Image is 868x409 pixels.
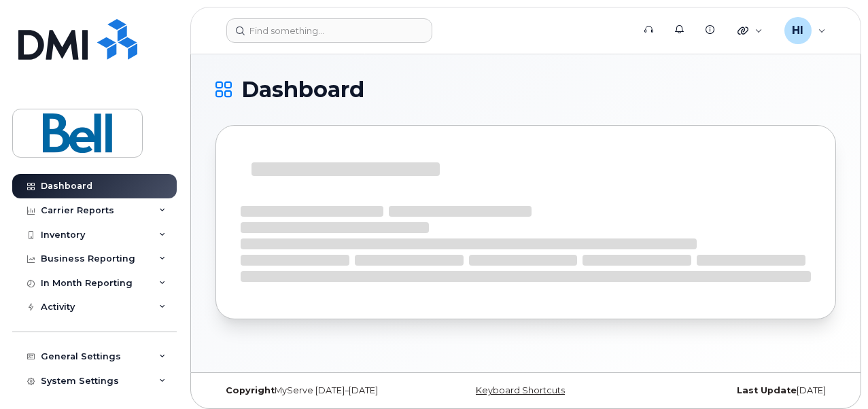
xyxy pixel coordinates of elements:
span: Dashboard [241,79,364,100]
a: Keyboard Shortcuts [476,385,565,395]
div: [DATE] [629,385,836,396]
strong: Last Update [737,385,797,395]
div: MyServe [DATE]–[DATE] [215,385,422,396]
strong: Copyright [226,385,275,395]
